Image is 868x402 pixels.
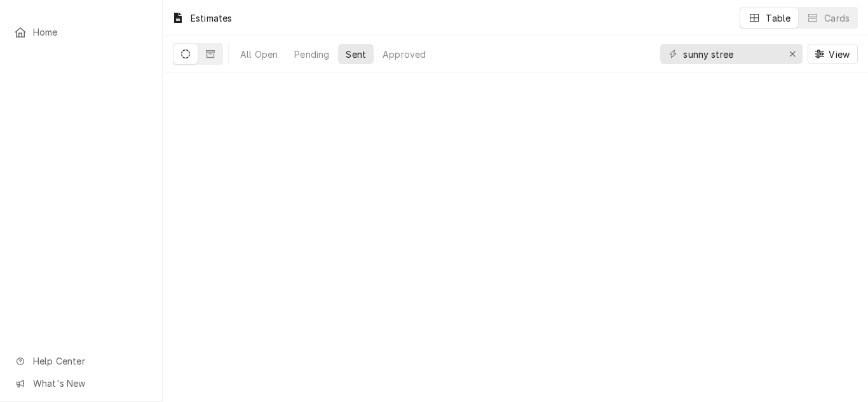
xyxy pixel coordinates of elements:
[383,48,426,61] div: Approved
[826,48,852,61] span: View
[8,373,154,394] a: Go to What's New
[808,44,858,64] button: View
[824,11,850,25] div: Cards
[766,11,790,25] div: Table
[240,48,278,61] div: All Open
[8,22,154,43] a: Home
[294,48,329,61] div: Pending
[683,44,778,64] input: Keyword search
[33,377,147,390] span: What's New
[33,354,147,368] span: Help Center
[782,44,803,64] button: Erase input
[8,351,154,372] a: Go to Help Center
[33,25,148,39] span: Home
[346,48,366,61] div: Sent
